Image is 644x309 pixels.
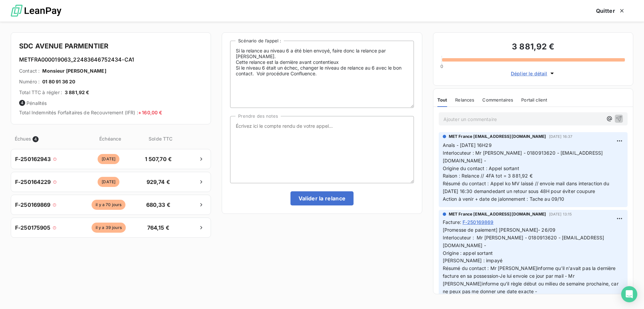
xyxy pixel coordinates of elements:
[441,41,625,54] h3: 3 881,92 €
[455,97,474,103] span: Relances
[33,136,39,142] span: 4
[19,100,203,107] span: Pénalités
[65,89,90,96] span: 3 881,92 €
[290,191,354,205] button: Valider la relance
[19,41,203,51] h4: SDC AVENUE PARMENTIER
[141,155,176,163] span: 1 507,70 €
[443,181,611,194] span: Résumé du contact : Appel ko MV laissé // envoie mail dans interaction du [DATE] 16:30 demandedan...
[549,134,573,139] span: [DATE] 16:37
[15,178,51,186] span: F-250164229
[15,155,51,163] span: F-250162943
[141,201,176,209] span: 680,33 €
[42,78,75,85] span: 01 80 91 36 20
[98,154,119,164] span: [DATE]
[549,212,572,216] span: [DATE] 13:15
[449,211,546,217] span: MET France [EMAIL_ADDRESS][DOMAIN_NAME]
[443,150,603,163] span: Interlocuteur : Mr [PERSON_NAME] - 0180913620 - [EMAIL_ADDRESS][DOMAIN_NAME] -
[443,219,461,226] span: Facture :
[443,142,492,148] span: Anaïs - [DATE] 16H29
[11,2,61,20] img: logo LeanPay
[15,135,31,142] span: Échues
[443,173,533,179] span: Raison : Relance // 4FA tot = 3 881,92 €
[19,89,62,96] span: Total TTC à régler :
[19,78,40,85] span: Numéro :
[92,223,126,233] span: il y a 39 jours
[588,4,633,18] button: Quitter
[19,110,162,115] span: Total Indemnités Forfaitaires de Recouvrement (IFR) :
[141,224,176,232] span: 764,15 €
[19,55,203,64] h6: METFRA000019063_22483646752434-CA1
[437,97,447,103] span: Tout
[482,97,513,103] span: Commentaires
[443,165,519,171] span: Origine du contact : Appel sortant
[92,200,125,210] span: il y a 70 jours
[449,133,546,140] span: MET France [EMAIL_ADDRESS][DOMAIN_NAME]
[621,286,637,302] div: Open Intercom Messenger
[440,64,443,69] span: 0
[521,97,547,103] span: Portail client
[463,219,494,226] span: F-250169869
[42,68,106,74] span: Monsieur [PERSON_NAME]
[443,196,565,202] span: Action à venir + date de jalonnement : Tache au 09/10
[443,227,620,302] span: [Promesse de paiement] [PERSON_NAME]- 26/09 Interlocuteur : Mr [PERSON_NAME] - 0180913620 - [EMAI...
[79,135,142,142] span: Échéance
[15,224,51,232] span: F-250175905
[19,68,40,74] span: Contact :
[141,178,176,186] span: 929,74 €
[143,135,178,142] span: Solde TTC
[138,110,162,115] span: + 160,00 €
[509,70,557,77] button: Déplier le détail
[15,201,51,209] span: F-250169869
[98,177,119,187] span: [DATE]
[230,41,414,108] textarea: Si la relance au niveau 6 a été bien envoyé, faire donc la relance par [PERSON_NAME]. Cette relan...
[19,100,25,106] span: 4
[511,70,547,77] span: Déplier le détail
